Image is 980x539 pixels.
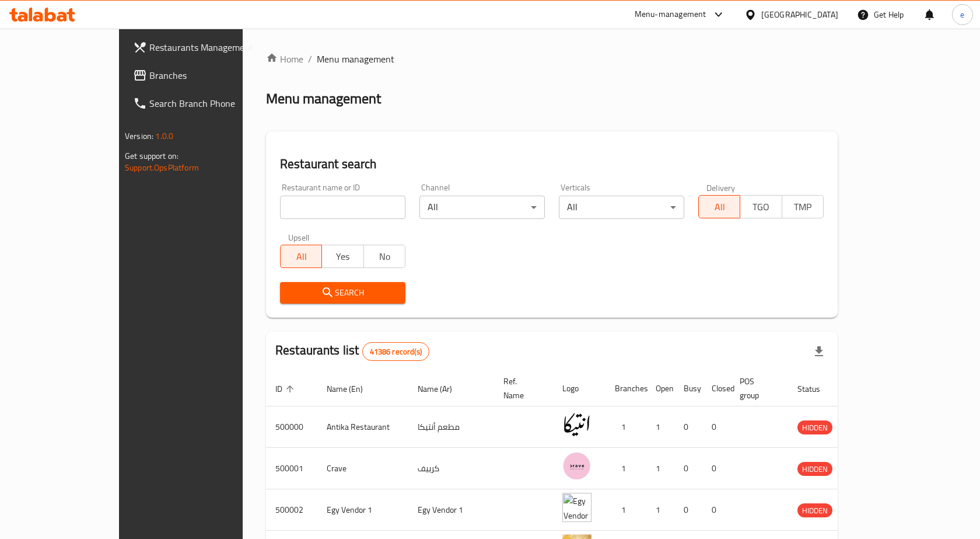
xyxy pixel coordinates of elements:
[266,52,303,66] a: Home
[797,462,832,476] div: HIDDEN
[761,8,838,21] div: [GEOGRAPHIC_DATA]
[155,128,173,144] span: 1.0.0
[703,199,736,215] span: All
[635,8,706,22] div: Menu-management
[805,338,833,366] div: Export file
[646,406,674,448] td: 1
[553,371,605,406] th: Logo
[280,196,405,219] input: Search for restaurant name or ID..
[124,33,283,61] a: Restaurants Management
[797,504,832,517] span: HIDDEN
[321,245,363,268] button: Yes
[503,374,539,402] span: Ref. Name
[562,451,591,481] img: Crave
[646,489,674,531] td: 1
[797,382,835,396] span: Status
[702,489,730,531] td: 0
[698,195,740,218] button: All
[288,233,310,241] label: Upsell
[740,195,782,218] button: TGO
[797,463,832,476] span: HIDDEN
[275,382,297,396] span: ID
[740,374,774,402] span: POS group
[125,128,153,144] span: Version:
[605,371,646,406] th: Branches
[363,245,405,268] button: No
[285,248,317,265] span: All
[275,342,429,361] h2: Restaurants list
[605,448,646,489] td: 1
[605,489,646,531] td: 1
[702,371,730,406] th: Closed
[327,248,359,265] span: Yes
[559,196,684,219] div: All
[124,89,283,117] a: Search Branch Phone
[646,371,674,406] th: Open
[149,96,274,110] span: Search Branch Phone
[745,199,777,215] span: TGO
[674,448,702,489] td: 0
[797,421,832,434] span: HIDDEN
[562,493,591,522] img: Egy Vendor 1
[308,52,312,66] li: /
[266,89,381,108] h2: Menu management
[125,160,199,175] a: Support.OpsPlatform
[280,155,824,173] h2: Restaurant search
[317,448,408,489] td: Crave
[418,382,467,396] span: Name (Ar)
[674,371,702,406] th: Busy
[605,406,646,448] td: 1
[674,489,702,531] td: 0
[362,342,429,361] div: Total records count
[124,61,283,89] a: Branches
[646,448,674,489] td: 1
[408,406,494,448] td: مطعم أنتيكا
[266,52,838,66] nav: breadcrumb
[125,148,178,164] span: Get support on:
[149,40,274,54] span: Restaurants Management
[787,199,819,215] span: TMP
[782,195,824,218] button: TMP
[408,489,494,531] td: Egy Vendor 1
[706,183,736,192] label: Delivery
[280,282,405,304] button: Search
[149,68,274,82] span: Branches
[317,489,408,531] td: Egy Vendor 1
[266,448,317,489] td: 500001
[327,382,378,396] span: Name (En)
[317,406,408,448] td: Antika Restaurant
[408,448,494,489] td: كرييف
[419,196,545,219] div: All
[280,245,322,268] button: All
[797,503,832,517] div: HIDDEN
[702,406,730,448] td: 0
[266,489,317,531] td: 500002
[289,286,396,300] span: Search
[960,8,964,21] span: e
[266,406,317,448] td: 500000
[702,448,730,489] td: 0
[562,410,591,439] img: Antika Restaurant
[674,406,702,448] td: 0
[369,248,401,265] span: No
[363,346,429,357] span: 41386 record(s)
[317,52,394,66] span: Menu management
